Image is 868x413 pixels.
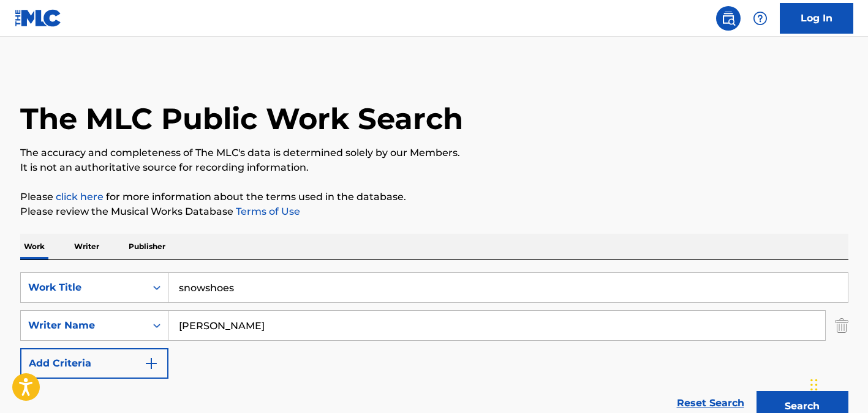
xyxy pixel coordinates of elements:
[721,11,736,26] img: search
[28,318,138,333] div: Writer Name
[125,234,169,259] p: Publisher
[233,206,300,217] a: Terms of Use
[20,190,848,204] p: Please for more information about the terms used in the database.
[748,6,772,31] div: Help
[780,3,853,34] a: Log In
[753,11,768,26] img: help
[835,310,848,341] img: Delete Criterion
[20,234,48,259] p: Work
[20,204,848,219] p: Please review the Musical Works Database
[20,160,848,175] p: It is not an authoritative source for recording information.
[70,234,103,259] p: Writer
[20,100,463,137] h1: The MLC Public Work Search
[56,191,104,203] a: click here
[810,366,818,403] div: Drag
[144,356,159,371] img: 9d2ae6d4665cec9f34b9.svg
[15,9,62,27] img: MLC Logo
[716,6,741,31] a: Public Search
[20,348,168,379] button: Add Criteria
[28,280,138,295] div: Work Title
[807,354,868,413] iframe: Chat Widget
[20,146,848,160] p: The accuracy and completeness of The MLC's data is determined solely by our Members.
